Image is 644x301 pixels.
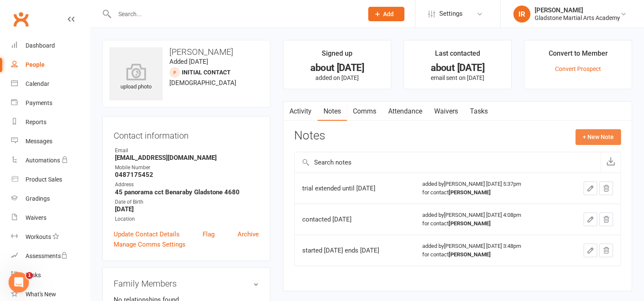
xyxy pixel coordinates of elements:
div: Calendar [26,80,49,87]
div: Date of Birth [115,198,259,206]
div: Waivers [26,214,46,221]
div: Dashboard [26,42,55,49]
div: People [26,61,45,68]
div: for contact [422,188,555,197]
div: [PERSON_NAME] [535,6,620,14]
div: Location [115,215,259,223]
div: upload photo [109,63,163,91]
a: Waivers [11,208,90,227]
a: People [11,55,90,74]
div: IR [513,6,530,23]
a: Manage Comms Settings [114,239,186,250]
div: added by [PERSON_NAME] [DATE] 5:37pm [422,180,555,197]
a: Update Contact Details [114,229,180,239]
strong: [PERSON_NAME] [449,220,491,227]
div: Signed up [322,48,352,63]
a: Flag [203,229,215,239]
strong: [PERSON_NAME] [449,251,491,258]
div: Email [115,147,259,155]
div: Reports [26,119,46,125]
a: Convert Prospect [555,65,601,72]
div: contacted [DATE] [302,215,407,224]
div: Tasks [26,272,41,278]
a: Waivers [428,102,464,121]
h3: Notes [294,129,325,145]
div: Mobile Number [115,164,259,172]
button: + New Note [575,129,621,145]
div: Assessments [26,253,68,259]
div: added by [PERSON_NAME] [DATE] 3:48pm [422,242,555,259]
div: trial extended until [DATE] [302,184,407,193]
div: Workouts [26,233,51,240]
div: Gladstone Martial Arts Academy [535,14,620,22]
a: Tasks [11,266,90,285]
a: Automations [11,151,90,170]
input: Search notes [295,152,601,173]
div: Gradings [26,195,50,202]
div: Last contacted [435,48,480,63]
a: Payments [11,94,90,113]
strong: 45 panorama cct Benaraby Gladstone 4680 [115,188,259,196]
div: about [DATE] [291,63,383,72]
div: Payments [26,99,52,106]
time: Added [DATE] [169,58,208,65]
a: Product Sales [11,170,90,189]
a: Activity [283,102,318,121]
div: Address [115,181,259,189]
a: Tasks [464,102,494,121]
div: Messages [26,138,52,145]
div: about [DATE] [412,63,504,72]
a: Calendar [11,74,90,94]
div: for contact [422,250,555,259]
h3: [PERSON_NAME] [109,47,263,57]
p: added on [DATE] [291,74,383,81]
a: Clubworx [10,9,31,30]
input: Search... [112,8,357,20]
strong: [PERSON_NAME] [449,189,491,196]
a: Dashboard [11,36,90,55]
a: Messages [11,132,90,151]
h3: Family Members [114,279,259,288]
p: email sent on [DATE] [412,74,504,81]
div: added by [PERSON_NAME] [DATE] 4:08pm [422,211,555,228]
span: Initial Contact [182,69,231,76]
a: Gradings [11,189,90,208]
div: Automations [26,157,60,164]
strong: [EMAIL_ADDRESS][DOMAIN_NAME] [115,154,259,162]
h3: Contact information [114,128,259,140]
span: Settings [439,4,463,23]
a: Attendance [382,102,428,121]
a: Reports [11,113,90,132]
span: Add [383,11,394,17]
div: Convert to Member [548,48,607,63]
strong: 0487175452 [115,171,259,179]
span: 1 [26,272,33,279]
div: for contact [422,219,555,228]
a: Notes [318,102,347,121]
a: Comms [347,102,382,121]
a: Assessments [11,247,90,266]
button: Add [368,7,404,21]
a: Workouts [11,227,90,247]
span: [DEMOGRAPHIC_DATA] [169,79,236,87]
iframe: Intercom live chat [9,272,29,292]
div: What's New [26,291,56,298]
a: Archive [238,229,259,239]
div: Product Sales [26,176,62,183]
div: started [DATE] ends [DATE] [302,246,407,255]
strong: [DATE] [115,205,259,213]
